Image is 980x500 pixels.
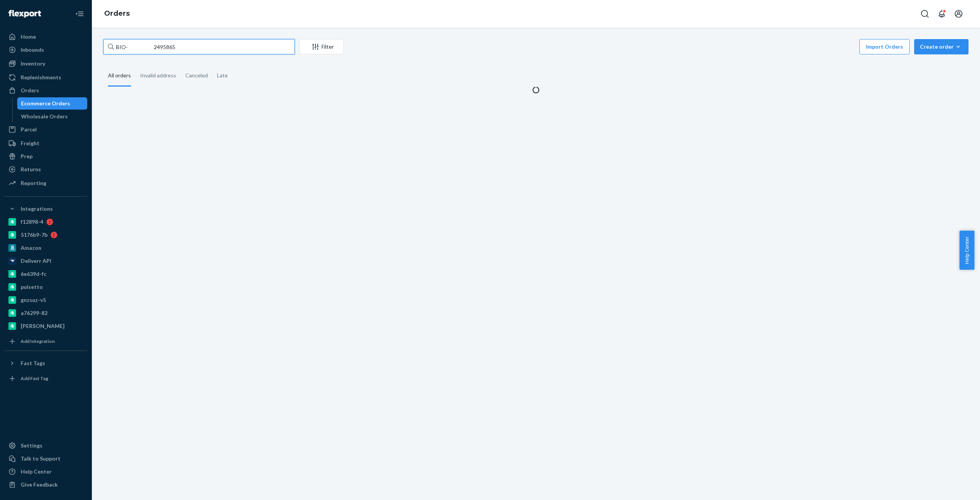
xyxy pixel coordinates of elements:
button: Create order [914,39,969,54]
div: [PERSON_NAME] [21,322,65,330]
button: Open Search Box [917,6,933,21]
a: Inbounds [5,44,87,56]
div: 5176b9-7b [21,231,47,239]
div: Help Center [21,468,52,475]
div: Deliverr API [21,257,51,265]
img: Flexport logo [8,10,41,18]
a: Prep [5,150,87,162]
div: Returns [21,166,41,173]
div: a76299-82 [21,309,47,317]
a: 6e639d-fc [5,268,87,280]
div: Reporting [21,179,46,187]
a: Freight [5,137,87,149]
div: Ecommerce Orders [21,100,70,107]
button: Give Feedback [5,479,87,491]
div: Prep [21,152,33,160]
div: Replenishments [21,74,61,81]
div: Inventory [21,60,45,67]
div: All orders [108,66,131,87]
button: Help Center [959,231,974,270]
a: Ecommerce Orders [17,97,88,110]
a: [PERSON_NAME] [5,320,87,332]
div: Talk to Support [21,455,60,462]
a: Inventory [5,57,87,70]
a: Orders [104,9,130,18]
a: Help Center [5,466,87,478]
a: gnzsuz-v5 [5,294,87,306]
a: Wholesale Orders [17,110,88,123]
div: gnzsuz-v5 [21,296,46,304]
div: Late [217,66,228,85]
ol: breadcrumbs [98,3,136,25]
a: a76299-82 [5,307,87,319]
div: Add Integration [21,338,55,344]
a: pulsetto [5,281,87,293]
a: Settings [5,439,87,452]
div: Invalid address [140,66,176,85]
div: Settings [21,442,42,449]
input: Search orders [103,39,295,54]
div: Create order [920,43,963,51]
a: Parcel [5,123,87,136]
div: Freight [21,139,39,147]
button: Integrations [5,203,87,215]
div: Home [21,33,36,41]
button: Close Navigation [72,6,87,21]
button: Filter [299,39,344,54]
button: Open notifications [934,6,949,21]
div: Give Feedback [21,481,58,489]
div: Integrations [21,205,53,213]
a: Orders [5,84,87,97]
div: Parcel [21,126,37,133]
div: Wholesale Orders [21,113,68,120]
a: Home [5,31,87,43]
button: Open account menu [951,6,966,21]
a: Replenishments [5,71,87,84]
div: Inbounds [21,46,44,54]
a: Talk to Support [5,452,87,465]
a: Add Fast Tag [5,372,87,385]
a: Returns [5,163,87,175]
div: Amazon [21,244,41,252]
div: f12898-4 [21,218,43,226]
div: Filter [300,43,343,51]
div: 6e639d-fc [21,270,46,278]
a: Add Integration [5,335,87,348]
div: pulsetto [21,283,43,291]
div: Orders [21,87,39,94]
a: Reporting [5,177,87,189]
a: 5176b9-7b [5,229,87,241]
a: f12898-4 [5,216,87,228]
a: Deliverr API [5,255,87,267]
div: Canceled [185,66,208,85]
div: Add Fast Tag [21,375,48,382]
a: Amazon [5,242,87,254]
button: Fast Tags [5,357,87,369]
div: Fast Tags [21,359,45,367]
button: Import Orders [859,39,910,54]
